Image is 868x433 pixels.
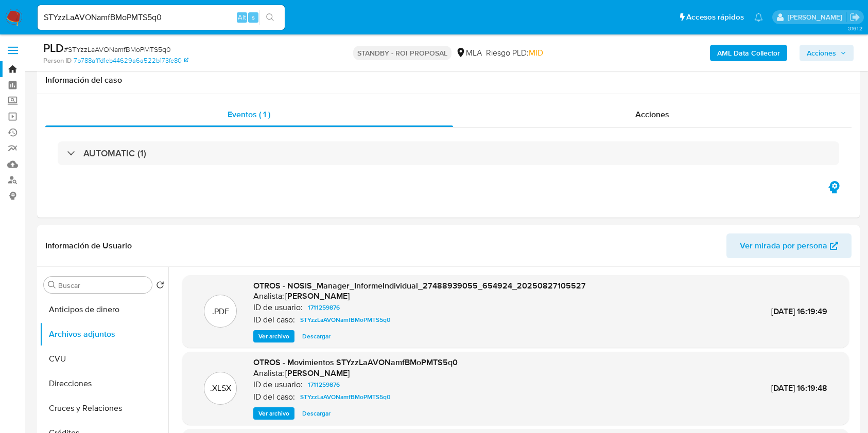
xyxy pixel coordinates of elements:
[717,45,780,61] b: AML Data Collector
[308,378,340,391] span: 1711259876
[259,10,281,25] button: search-icon
[64,44,171,55] span: # STYzzLaAVONamfBMoPMTS5q0
[285,368,350,378] h6: [PERSON_NAME]
[308,301,340,314] span: 1711259876
[304,378,344,391] a: 1711259876
[253,315,295,325] p: ID del caso:
[529,47,543,59] span: MID
[40,347,168,371] button: CVU
[40,371,168,396] button: Direcciones
[228,109,270,120] span: Eventos ( 1 )
[686,12,744,23] span: Accesos rápidos
[771,305,827,317] span: [DATE] 16:19:49
[258,408,289,419] span: Ver archivo
[83,148,146,159] h3: AUTOMATIC (1)
[304,301,344,314] a: 1711259876
[252,12,255,22] span: s
[253,302,303,313] p: ID de usuario:
[456,47,482,59] div: MLA
[45,241,132,251] h1: Información de Usuario
[253,330,294,342] button: Ver archivo
[297,407,336,420] button: Descargar
[635,109,669,120] span: Acciones
[486,47,543,59] span: Riesgo PLD:
[253,368,284,378] p: Analista:
[48,281,56,289] button: Buscar
[43,40,64,56] b: PLD
[788,12,846,22] p: agustina.viggiano@mercadolibre.com
[212,306,229,317] p: .PDF
[43,56,72,65] b: Person ID
[849,12,860,23] a: Salir
[253,291,284,301] p: Analista:
[253,280,586,292] span: OTROS - NOSIS_Manager_InformeIndividual_27488939055_654924_20250827105527
[300,314,390,326] span: STYzzLaAVONamfBMoPMTS5q0
[754,13,763,22] a: Notificaciones
[45,75,852,85] h1: Información del caso
[58,141,839,165] div: AUTOMATIC (1)
[296,314,394,326] a: STYzzLaAVONamfBMoPMTS5q0
[58,281,148,290] input: Buscar
[40,322,168,347] button: Archivos adjuntos
[807,45,836,61] span: Acciones
[710,45,787,61] button: AML Data Collector
[210,383,231,394] p: .XLSX
[302,408,331,419] span: Descargar
[253,380,303,390] p: ID de usuario:
[40,297,168,322] button: Anticipos de dinero
[300,391,390,403] span: STYzzLaAVONamfBMoPMTS5q0
[38,11,285,24] input: Buscar usuario o caso...
[253,392,295,402] p: ID del caso:
[740,233,827,258] span: Ver mirada por persona
[253,356,458,368] span: OTROS - Movimientos STYzzLaAVONamfBMoPMTS5q0
[253,407,294,420] button: Ver archivo
[74,56,188,65] a: 7b788afffd1eb44629a6a522b173fe80
[238,12,246,22] span: Alt
[258,331,289,341] span: Ver archivo
[302,331,331,341] span: Descargar
[297,330,336,342] button: Descargar
[353,46,452,60] p: STANDBY - ROI PROPOSAL
[285,291,350,301] h6: [PERSON_NAME]
[296,391,394,403] a: STYzzLaAVONamfBMoPMTS5q0
[726,233,852,258] button: Ver mirada por persona
[771,382,827,394] span: [DATE] 16:19:48
[800,45,854,61] button: Acciones
[156,281,164,292] button: Volver al orden por defecto
[40,396,168,421] button: Cruces y Relaciones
